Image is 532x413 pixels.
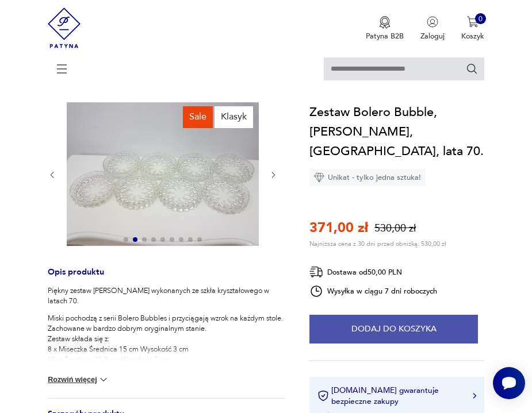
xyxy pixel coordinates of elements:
div: Unikat - tylko jedna sztuka! [309,169,426,186]
iframe: Smartsupp widget button [493,367,525,399]
img: Zdjęcie produktu Zestaw Bolero Bubble, Walther Glas, Niemcy, lata 70. [67,102,259,246]
div: Dostawa od 50,00 PLN [309,265,437,279]
h1: Zestaw Bolero Bubble, [PERSON_NAME], [GEOGRAPHIC_DATA], lata 70. [309,102,484,161]
button: [DOMAIN_NAME] gwarantuje bezpieczne zakupy [317,385,476,407]
button: Zaloguj [420,16,445,41]
p: 371,00 zł [309,219,368,237]
div: Sale [183,106,213,128]
img: chevron down [98,374,109,385]
button: Rozwiń więcej [48,374,109,385]
img: Ikonka użytkownika [427,16,438,28]
p: 530,00 zł [374,221,416,236]
a: Ikona medaluPatyna B2B [366,16,404,41]
p: Koszyk [461,31,484,41]
button: Szukaj [466,63,479,75]
button: Patyna B2B [366,16,404,41]
img: Ikona diamentu [314,172,324,183]
p: Miski pochodzą z serii Bolero Bubbles i przyciągają wzrok na każdym stole. Zachowane w bardzo dob... [48,313,285,396]
img: Ikona koszyka [467,16,479,28]
p: Najniższa cena z 30 dni przed obniżką: 530,00 zł [309,240,446,248]
img: Ikona certyfikatu [317,390,329,402]
img: Ikona medalu [379,16,391,29]
p: Piękny zestaw [PERSON_NAME] wykonanych ze szkła kryształowego w latach 70. [48,285,285,306]
p: Zaloguj [420,31,445,41]
div: Wysyłka w ciągu 7 dni roboczych [309,284,437,298]
img: Ikona strzałki w prawo [473,393,476,399]
h3: Opis produktu [48,269,285,286]
div: 0 [475,13,487,25]
div: Klasyk [215,106,253,128]
button: 0Koszyk [461,16,484,41]
img: Ikona dostawy [309,265,323,279]
button: Dodaj do koszyka [309,315,478,343]
p: Patyna B2B [366,31,404,41]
